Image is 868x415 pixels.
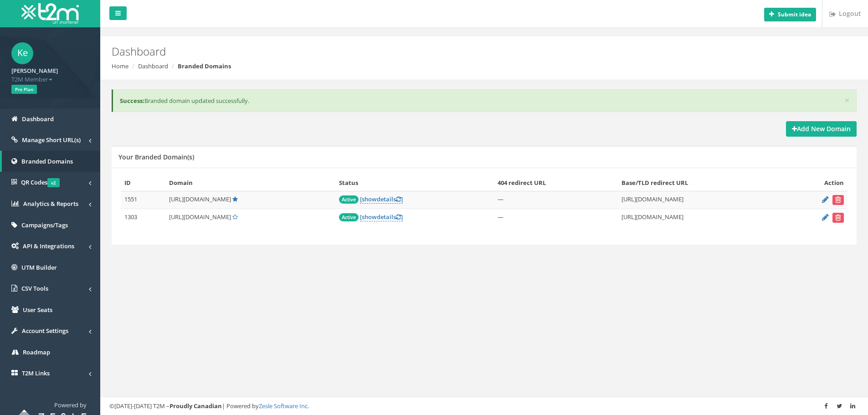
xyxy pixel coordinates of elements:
[21,263,57,272] span: UTM Builder
[22,115,54,123] span: Dashboard
[112,89,857,113] div: Branded domain updated successfully.
[362,195,377,203] span: show
[21,157,73,165] span: Branded Domains
[844,96,850,105] button: ×
[22,369,50,377] span: T2M Links
[121,175,165,191] th: ID
[11,64,89,83] a: [PERSON_NAME] T2M Member
[169,195,231,203] span: [URL][DOMAIN_NAME]
[22,327,68,335] span: Account Settings
[11,75,89,84] span: T2M Member
[494,191,618,209] td: —
[360,195,403,204] a: [showdetails]
[112,62,128,70] a: Home
[178,62,231,70] strong: Branded Domains
[339,213,359,221] span: Active
[782,175,847,191] th: Action
[165,175,335,191] th: Domain
[23,348,50,356] span: Roadmap
[21,284,48,292] span: CSV Tools
[11,67,58,75] strong: [PERSON_NAME]
[764,8,816,21] button: Submit idea
[360,213,403,221] a: [showdetails]
[21,221,68,229] span: Campaigns/Tags
[335,175,494,191] th: Status
[109,402,859,410] div: ©[DATE]-[DATE] T2M – | Powered by
[121,191,165,209] td: 1551
[118,154,194,160] h5: Your Branded Domain(s)
[232,213,238,221] a: Set Default
[47,178,60,187] span: v2
[120,97,144,105] b: Success:
[169,402,222,410] strong: Proudly Canadian
[618,209,782,226] td: [URL][DOMAIN_NAME]
[21,3,79,24] img: T2M
[23,242,74,250] span: API & Integrations
[362,213,377,221] span: show
[23,200,78,208] span: Analytics & Reports
[494,175,618,191] th: 404 redirect URL
[339,195,359,204] span: Active
[54,401,87,409] span: Powered by
[23,306,52,314] span: User Seats
[22,136,81,144] span: Manage Short URL(s)
[778,10,811,18] b: Submit idea
[121,209,165,226] td: 1303
[112,46,730,57] h2: Dashboard
[259,402,309,410] a: Zesle Software Inc.
[11,42,33,64] span: Ke
[138,62,168,70] a: Dashboard
[618,191,782,209] td: [URL][DOMAIN_NAME]
[618,175,782,191] th: Base/TLD redirect URL
[786,121,857,137] a: Add New Domain
[169,213,231,221] span: [URL][DOMAIN_NAME]
[792,124,851,133] strong: Add New Domain
[232,195,238,203] a: Default
[21,178,60,186] span: QR Codes
[11,85,37,94] span: Pro Plan
[494,209,618,226] td: —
